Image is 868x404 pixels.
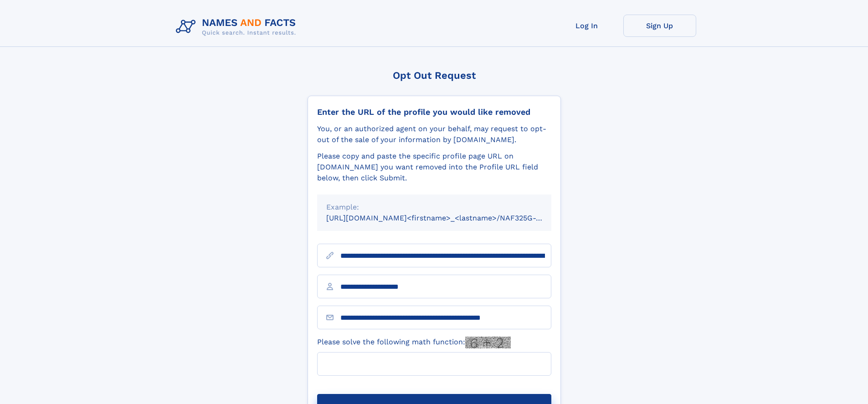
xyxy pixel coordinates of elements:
[317,337,511,348] label: Please solve the following math function:
[326,202,542,213] div: Example:
[550,15,623,37] a: Log In
[317,123,551,145] div: You, or an authorized agent on your behalf, may request to opt-out of the sale of your informatio...
[317,151,551,184] div: Please copy and paste the specific profile page URL on [DOMAIN_NAME] you want removed into the Pr...
[623,15,696,37] a: Sign Up
[308,70,561,81] div: Opt Out Request
[317,107,551,117] div: Enter the URL of the profile you would like removed
[172,15,303,39] img: Logo Names and Facts
[326,214,569,222] small: [URL][DOMAIN_NAME]<firstname>_<lastname>/NAF325G-xxxxxxxx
